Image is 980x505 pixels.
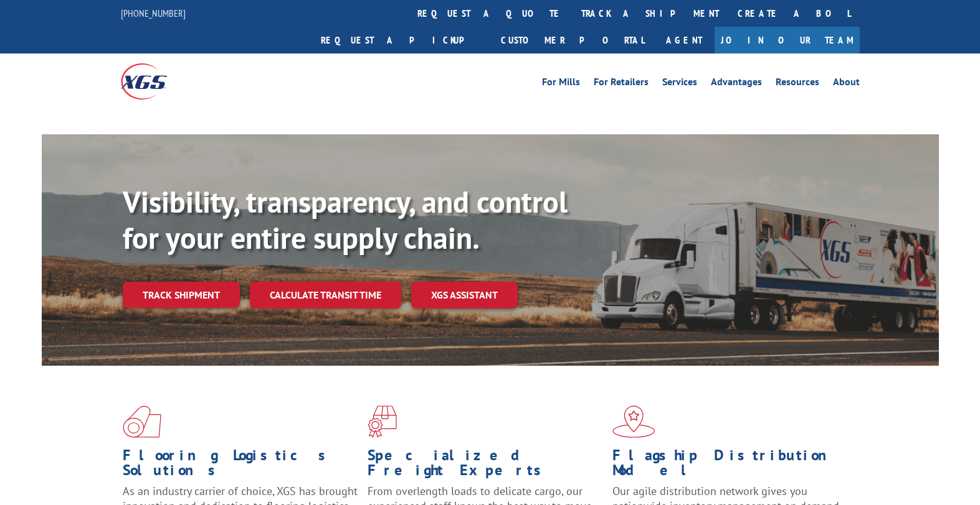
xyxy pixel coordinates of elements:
[594,77,649,91] a: For Retailers
[411,282,518,308] a: XGS ASSISTANT
[368,405,397,438] img: xgs-icon-focused-on-flooring-red
[662,77,697,91] a: Services
[123,282,240,308] a: Track shipment
[654,27,715,53] a: Agent
[711,77,762,91] a: Advantages
[612,405,655,438] img: xgs-icon-flagship-distribution-model-red
[123,405,161,438] img: xgs-icon-total-supply-chain-intelligence-red
[123,448,358,484] h1: Flooring Logistics Solutions
[368,448,603,484] h1: Specialized Freight Experts
[121,7,186,19] a: [PHONE_NUMBER]
[250,282,401,308] a: Calculate transit time
[776,77,819,91] a: Resources
[492,27,654,53] a: Customer Portal
[612,448,848,484] h1: Flagship Distribution Model
[715,27,860,53] a: Join Our Team
[833,77,860,91] a: About
[312,27,492,53] a: Request a pickup
[123,182,568,257] b: Visibility, transparency, and control for your entire supply chain.
[542,77,580,91] a: For Mills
